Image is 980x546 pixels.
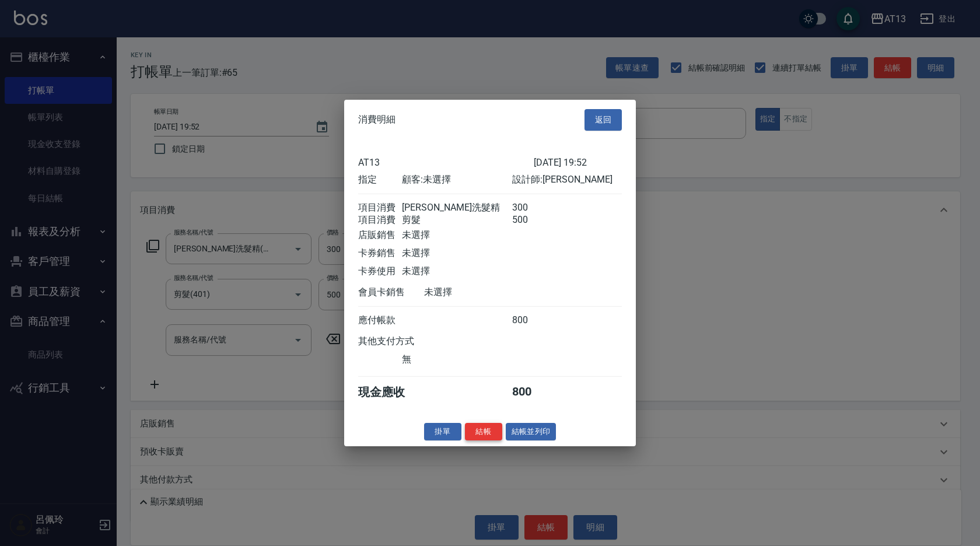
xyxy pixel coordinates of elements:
[506,422,556,440] button: 結帳並列印
[358,201,402,213] div: 項目消費
[358,335,446,347] div: 其他支付方式
[358,384,424,400] div: 現金應收
[358,286,424,298] div: 會員卡銷售
[584,109,622,131] button: 返回
[358,265,402,277] div: 卡券使用
[512,173,622,185] div: 設計師: [PERSON_NAME]
[402,201,512,213] div: [PERSON_NAME]洗髮精
[402,247,512,259] div: 未選擇
[358,247,402,259] div: 卡券銷售
[402,173,512,185] div: 顧客: 未選擇
[534,156,622,167] div: [DATE] 19:52
[512,201,556,213] div: 300
[402,353,512,365] div: 無
[465,422,502,440] button: 結帳
[358,314,402,326] div: 應付帳款
[402,213,512,226] div: 剪髮
[358,173,402,185] div: 指定
[402,265,512,277] div: 未選擇
[512,213,556,226] div: 500
[402,229,512,241] div: 未選擇
[424,286,534,298] div: 未選擇
[512,384,556,400] div: 800
[512,314,556,326] div: 800
[358,156,534,167] div: AT13
[424,422,461,440] button: 掛單
[358,229,402,241] div: 店販銷售
[358,213,402,226] div: 項目消費
[358,114,395,125] span: 消費明細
